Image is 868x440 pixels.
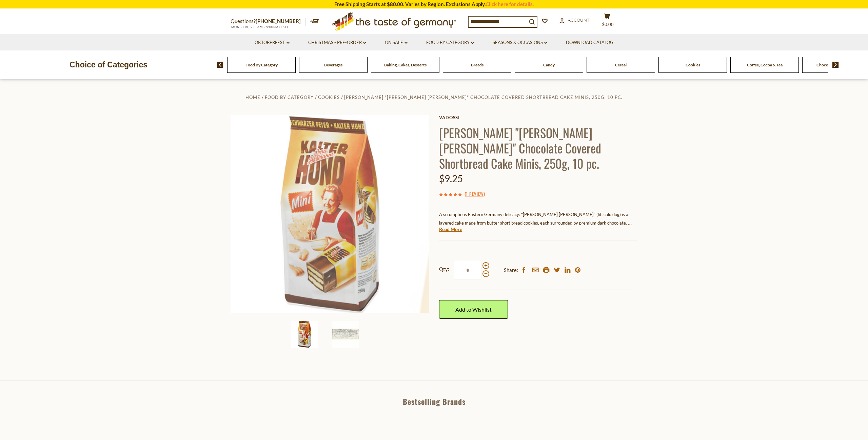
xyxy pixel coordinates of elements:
[439,212,632,234] span: A scrumptious Eastern Germany delicacy: "[PERSON_NAME] [PERSON_NAME]" (lit: cold dog) is a layere...
[471,62,484,67] a: Breads
[426,39,474,46] a: Food By Category
[602,22,614,27] span: $0.00
[493,39,547,46] a: Seasons & Occasions
[439,226,462,233] a: Read More
[217,62,223,68] img: previous arrow
[231,25,288,29] span: MON - FRI, 9:00AM - 5:00PM (EST)
[231,17,306,26] p: Questions?
[439,300,508,319] a: Add to Wishlist
[465,190,485,197] span: ( )
[324,62,342,67] a: Beverages
[439,125,637,171] h1: [PERSON_NAME] "[PERSON_NAME] [PERSON_NAME]" Chocolate Covered Shortbread Cake Minis, 250g, 10 pc.
[559,17,590,24] a: Account
[747,62,783,67] a: Coffee, Cocoa & Tea
[816,62,857,67] a: Chocolate & Marzipan
[308,39,366,46] a: Christmas - PRE-ORDER
[265,95,314,100] a: Food By Category
[231,115,429,313] img: Oma Hartmanns "Kalter Hund" Chocolate Covered Shortbread Cake Minis, 250g, 10 pc.
[245,95,260,100] a: Home
[543,62,555,67] a: Candy
[256,18,301,24] a: [PHONE_NUMBER]
[245,62,278,67] a: Food By Category
[615,62,627,67] a: Cereal
[486,1,534,7] a: Click here for details.
[439,115,637,120] a: Vadossi
[439,173,463,184] span: $9.25
[344,95,623,100] a: [PERSON_NAME] "[PERSON_NAME] [PERSON_NAME]" Chocolate Covered Shortbread Cake Minis, 250g, 10 pc.
[686,62,700,67] a: Cookies
[566,39,613,46] a: Download Catalog
[832,62,839,68] img: next arrow
[0,398,868,405] div: Bestselling Brands
[439,265,449,273] strong: Qty:
[385,39,408,46] a: On Sale
[291,321,318,348] img: Oma Hartmanns "Kalter Hund" Chocolate Covered Shortbread Cake Minis, 250g, 10 pc.
[454,261,481,279] input: Qty:
[466,190,484,198] a: 1 Review
[384,62,427,67] a: Baking, Cakes, Desserts
[255,39,290,46] a: Oktoberfest
[332,321,359,348] img: Oma Hartmanns "Kalter Hund" Chocolate Covered Shortbread Cake Minis, 250g, 10 pc.
[318,95,340,100] a: Cookies
[568,17,590,23] span: Account
[504,266,518,274] span: Share:
[597,13,617,30] button: $0.00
